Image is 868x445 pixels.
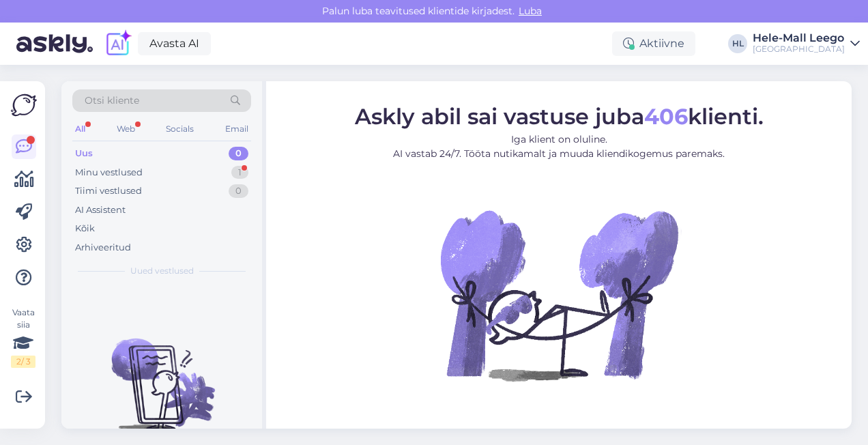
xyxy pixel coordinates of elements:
div: Kõik [75,222,95,235]
b: 406 [644,103,688,130]
p: Iga klient on oluline. AI vastab 24/7. Tööta nutikamalt ja muuda kliendikogemus paremaks. [355,132,764,161]
div: Arhiveeritud [75,241,131,255]
img: Askly Logo [11,92,37,118]
div: HL [728,34,747,53]
div: Minu vestlused [75,166,143,180]
div: [GEOGRAPHIC_DATA] [753,44,845,55]
div: 2 / 3 [11,356,35,368]
div: Aktiivne [612,31,695,56]
div: Socials [163,120,197,138]
div: Email [222,120,251,138]
div: Vaata siia [11,306,35,368]
div: All [72,120,88,138]
a: Hele-Mall Leego[GEOGRAPHIC_DATA] [753,33,860,55]
span: Askly abil sai vastuse juba klienti. [355,103,764,130]
div: Uus [75,147,93,160]
div: 1 [231,166,248,180]
span: Luba [515,5,546,17]
a: Avasta AI [138,32,211,55]
img: explore-ai [104,29,132,58]
span: Otsi kliente [85,94,139,108]
div: 0 [229,184,248,198]
div: Tiimi vestlused [75,184,142,198]
span: Uued vestlused [130,265,194,277]
img: No chats [61,314,262,437]
img: No Chat active [436,172,682,418]
div: Web [114,120,138,138]
div: 0 [229,147,248,160]
div: AI Assistent [75,203,126,217]
div: Hele-Mall Leego [753,33,845,44]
